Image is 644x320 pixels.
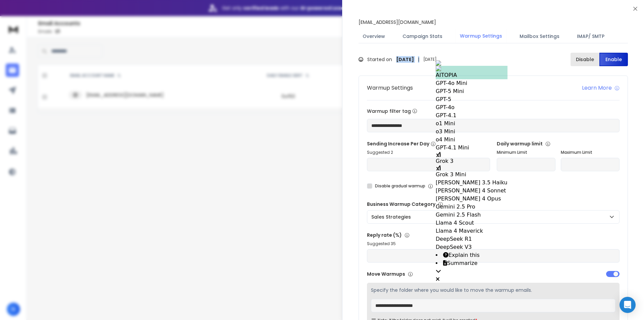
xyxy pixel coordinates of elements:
[571,53,599,66] button: Disable
[436,219,507,227] div: Llama 4 Scout
[561,150,620,155] label: Maximum Limit
[436,235,507,243] div: DeepSeek R1
[367,232,620,238] p: Reply rate (%)
[436,227,507,235] div: Llama 4 Maverick
[371,287,615,293] p: Specify the folder where you would like to move the warmup emails.
[436,195,507,203] div: [PERSON_NAME] 4 Opus
[423,57,437,62] span: [DATE]
[367,201,620,208] p: Business Warmup Category
[571,53,628,66] button: DisableEnable
[436,165,507,179] div: Grok 3 Mini
[497,150,555,155] label: Minimum Limit
[367,150,490,155] p: Suggested 2
[599,53,628,66] button: Enable
[436,111,507,120] div: GPT-4.1
[371,214,414,220] p: Sales Strategies
[436,152,507,165] div: Grok 3
[396,56,414,63] strong: [DATE]
[516,29,563,44] button: Mailbox Settings
[436,95,507,103] div: GPT-5
[436,79,507,87] div: GPT-4o Mini
[436,128,507,136] div: o3 Mini
[359,29,389,44] button: Overview
[367,241,620,246] p: Suggested 35
[375,183,425,189] label: Disable gradual warmup
[436,179,507,187] div: [PERSON_NAME] 3.5 Haiku
[456,29,506,44] button: Warmup Settings
[436,187,507,195] div: [PERSON_NAME] 4 Sonnet
[436,103,507,111] div: GPT-4o
[436,243,507,251] div: DeepSeek V3
[436,203,507,211] div: Gemini 2.5 Pro
[443,251,480,259] button: Explain this
[436,144,507,152] div: GPT-4.1 Mini
[436,120,507,128] div: o1 Mini
[359,19,436,26] p: [EMAIL_ADDRESS][DOMAIN_NAME]
[436,211,507,219] div: Gemini 2.5 Flash
[582,84,620,92] a: Learn More
[367,271,491,277] p: Move Warmups
[398,29,446,44] button: Campaign Stats
[497,140,620,147] p: Daily warmup limit
[447,260,478,266] span: Summarize
[448,252,480,258] span: Explain this
[620,297,636,313] div: Open Intercom Messenger
[436,87,507,95] div: GPT-5 Mini
[443,259,478,267] button: Summarize
[436,66,507,71] img: logo.svg
[436,136,507,144] div: o4 Mini
[436,66,507,79] div: AITOPIA
[367,84,413,92] h1: Warmup Settings
[573,29,608,44] button: IMAP/ SMTP
[418,56,419,63] span: |
[359,56,437,63] div: Started on
[436,60,507,66] img: logo.svg
[367,108,620,113] label: Warmup filter tag
[367,140,490,147] p: Sending Increase Per Day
